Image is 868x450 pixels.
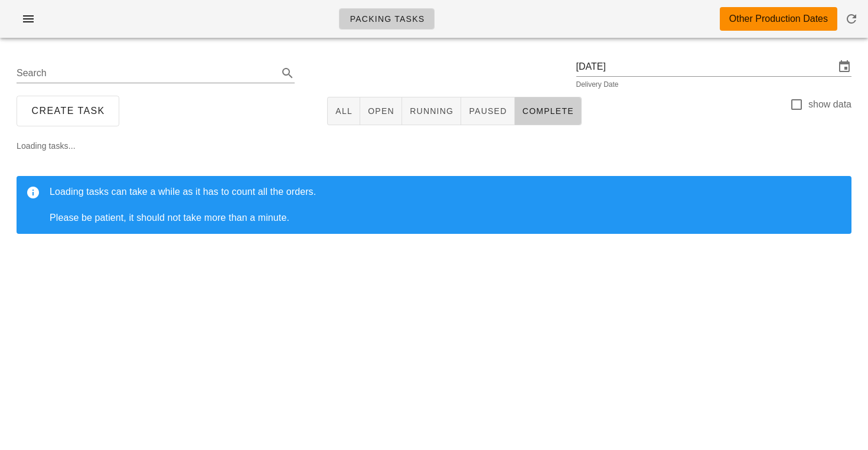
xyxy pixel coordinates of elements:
a: Packing Tasks [339,8,435,30]
button: All [327,97,360,125]
span: Paused [468,106,507,116]
button: Paused [461,97,514,125]
span: All [335,106,353,116]
span: Packing Tasks [349,14,425,24]
button: Complete [515,97,582,125]
span: Open [367,106,394,116]
div: Loading tasks... [7,130,861,253]
div: Delivery Date [576,81,852,88]
div: Loading tasks can take a while as it has to count all the orders. Please be patient, it should no... [50,185,842,224]
span: Running [409,106,453,116]
div: Other Production Dates [729,12,828,26]
button: Running [402,97,461,125]
span: Complete [522,106,574,116]
label: show data [808,99,851,110]
button: Open [360,97,402,125]
span: Create Task [31,106,105,116]
button: Create Task [17,96,119,126]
